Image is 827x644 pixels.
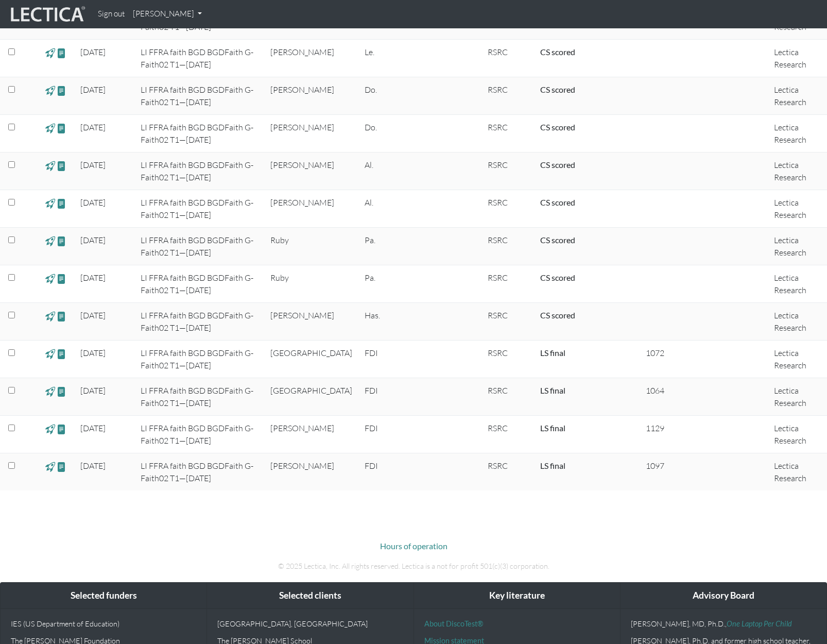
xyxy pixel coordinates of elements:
[45,160,55,172] span: view
[540,47,575,57] a: Completed = assessment has been completed; CS scored = assessment has been CLAS scored; LS scored...
[358,341,436,378] td: FDI
[94,4,129,24] a: Sign out
[481,77,534,115] td: RSRC
[74,453,134,491] td: [DATE]
[45,385,55,397] span: view
[481,341,534,378] td: RSRC
[264,453,358,491] td: [PERSON_NAME]
[540,235,575,245] a: Completed = assessment has been completed; CS scored = assessment has been CLAS scored; LS scored...
[768,378,827,416] td: Lectica Research
[207,583,413,609] div: Selected clients
[134,378,264,416] td: LI FFRA faith BGD BGDFaith G-Faith02 T1—[DATE]
[45,122,55,134] span: view
[540,310,575,320] a: Completed = assessment has been completed; CS scored = assessment has been CLAS scored; LS scored...
[646,385,664,396] span: 1064
[264,190,358,228] td: [PERSON_NAME]
[768,77,827,115] td: Lectica Research
[264,303,358,341] td: [PERSON_NAME]
[74,190,134,228] td: [DATE]
[74,152,134,190] td: [DATE]
[74,378,134,416] td: [DATE]
[540,84,575,94] a: Completed = assessment has been completed; CS scored = assessment has been CLAS scored; LS scored...
[134,265,264,303] td: LI FFRA faith BGD BGDFaith G-Faith02 T1—[DATE]
[481,265,534,303] td: RSRC
[134,228,264,265] td: LI FFRA faith BGD BGDFaith G-Faith02 T1—[DATE]
[358,152,436,190] td: Al.
[768,416,827,453] td: Lectica Research
[358,190,436,228] td: Al.
[727,619,792,628] a: One Laptop Per Child
[45,84,55,96] span: view
[8,5,85,24] img: lecticalive
[134,416,264,453] td: LI FFRA faith BGD BGDFaith G-Faith02 T1—[DATE]
[424,619,483,628] a: About DiscoTest®
[358,265,436,303] td: Pa.
[57,235,66,247] span: view
[646,423,664,433] span: 1129
[45,197,55,209] span: view
[74,341,134,378] td: [DATE]
[264,40,358,77] td: [PERSON_NAME]
[768,190,827,228] td: Lectica Research
[11,619,196,628] p: IES (US Department of Education)
[358,115,436,152] td: Do.
[57,310,66,322] span: view
[134,152,264,190] td: LI FFRA faith BGD BGDFaith G-Faith02 T1—[DATE]
[481,228,534,265] td: RSRC
[646,348,664,358] span: 1072
[358,303,436,341] td: Has.
[134,303,264,341] td: LI FFRA faith BGD BGDFaith G-Faith02 T1—[DATE]
[134,190,264,228] td: LI FFRA faith BGD BGDFaith G-Faith02 T1—[DATE]
[264,77,358,115] td: [PERSON_NAME]
[57,197,66,209] span: view
[74,228,134,265] td: [DATE]
[57,348,66,360] span: view
[45,235,55,247] span: view
[217,619,403,628] p: [GEOGRAPHIC_DATA], [GEOGRAPHIC_DATA]
[358,453,436,491] td: FDI
[481,453,534,491] td: RSRC
[1,583,206,609] div: Selected funders
[264,152,358,190] td: [PERSON_NAME]
[358,40,436,77] td: Le.
[134,40,264,77] td: LI FFRA faith BGD BGDFaith G-Faith02 T1—[DATE]
[768,303,827,341] td: Lectica Research
[358,416,436,453] td: FDI
[45,461,55,472] span: view
[45,348,55,360] span: view
[134,453,264,491] td: LI FFRA faith BGD BGDFaith G-Faith02 T1—[DATE]
[481,416,534,453] td: RSRC
[134,341,264,378] td: LI FFRA faith BGD BGDFaith G-Faith02 T1—[DATE]
[540,385,565,395] a: Completed = assessment has been completed; CS scored = assessment has been CLAS scored; LS scored...
[57,160,66,172] span: view
[481,152,534,190] td: RSRC
[768,152,827,190] td: Lectica Research
[45,310,55,322] span: view
[74,40,134,77] td: [DATE]
[134,115,264,152] td: LI FFRA faith BGD BGDFaith G-Faith02 T1—[DATE]
[481,303,534,341] td: RSRC
[57,423,66,435] span: view
[74,77,134,115] td: [DATE]
[57,385,66,397] span: view
[45,423,55,435] span: view
[540,160,575,170] a: Completed = assessment has been completed; CS scored = assessment has been CLAS scored; LS scored...
[621,583,826,609] div: Advisory Board
[74,265,134,303] td: [DATE]
[481,378,534,416] td: RSRC
[134,77,264,115] td: LI FFRA faith BGD BGDFaith G-Faith02 T1—[DATE]
[481,190,534,228] td: RSRC
[358,77,436,115] td: Do.
[540,461,565,470] a: Completed = assessment has been completed; CS scored = assessment has been CLAS scored; LS scored...
[128,561,699,572] p: © 2025 Lectica, Inc. All rights reserved. Lectica is a not for profit 501(c)(3) corporation.
[481,40,534,77] td: RSRC
[264,228,358,265] td: Ruby
[481,115,534,152] td: RSRC
[57,273,66,284] span: view
[540,197,575,207] a: Completed = assessment has been completed; CS scored = assessment has been CLAS scored; LS scored...
[358,378,436,416] td: FDI
[768,265,827,303] td: Lectica Research
[631,619,816,628] p: [PERSON_NAME], MD, Ph.D.,
[129,4,206,24] a: [PERSON_NAME]
[414,583,620,609] div: Key literature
